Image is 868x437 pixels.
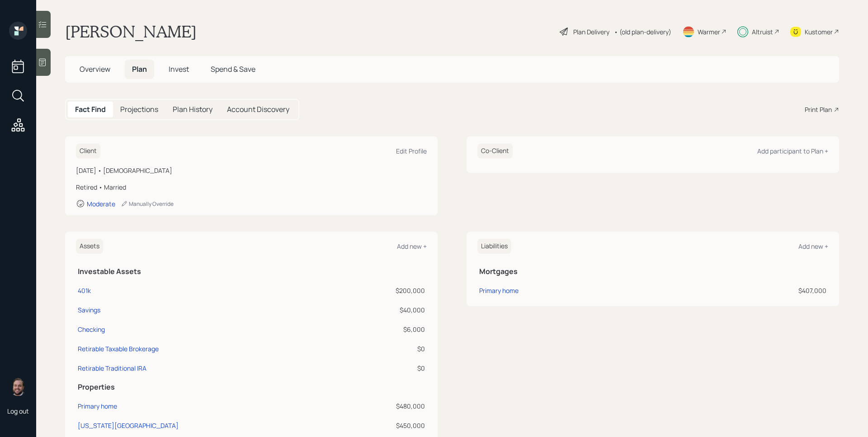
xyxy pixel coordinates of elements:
[121,200,174,208] div: Manually Override
[87,200,115,208] div: Moderate
[397,242,427,251] div: Add new +
[344,421,425,430] div: $450,000
[805,105,832,114] div: Print Plan
[169,64,189,74] span: Invest
[78,421,179,430] div: [US_STATE][GEOGRAPHIC_DATA]
[227,105,289,114] h5: Account Discovery
[76,166,427,175] div: [DATE] • [DEMOGRAPHIC_DATA]
[80,64,110,74] span: Overview
[344,286,425,295] div: $200,000
[78,363,146,373] div: Retirable Traditional IRA
[76,144,100,158] h6: Client
[211,64,255,74] span: Spend & Save
[173,105,212,114] h5: Plan History
[344,344,425,353] div: $0
[78,383,425,391] h5: Properties
[805,27,833,37] div: Kustomer
[344,325,425,334] div: $6,000
[479,267,826,276] h5: Mortgages
[75,105,106,114] h5: Fact Find
[7,407,29,415] div: Log out
[78,267,425,276] h5: Investable Assets
[76,239,103,254] h6: Assets
[78,325,105,334] div: Checking
[614,27,671,37] div: • (old plan-delivery)
[477,239,511,254] h6: Liabilities
[681,286,826,295] div: $407,000
[477,144,513,158] h6: Co-Client
[344,363,425,373] div: $0
[344,305,425,315] div: $40,000
[752,27,773,37] div: Altruist
[120,105,158,114] h5: Projections
[78,286,91,295] div: 401k
[396,147,427,155] div: Edit Profile
[798,242,828,251] div: Add new +
[698,27,720,37] div: Warmer
[76,182,427,192] div: Retired • Married
[132,64,147,74] span: Plan
[479,286,519,295] div: Primary home
[573,27,609,37] div: Plan Delivery
[78,305,100,315] div: Savings
[78,401,117,411] div: Primary home
[78,344,159,353] div: Retirable Taxable Brokerage
[65,22,197,42] h1: [PERSON_NAME]
[344,401,425,411] div: $480,000
[757,147,828,155] div: Add participant to Plan +
[9,378,27,396] img: james-distasi-headshot.png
